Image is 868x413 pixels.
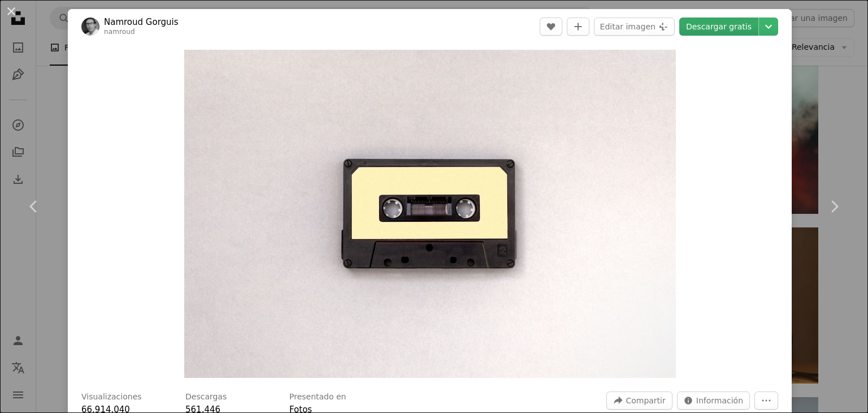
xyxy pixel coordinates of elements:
a: Namroud Gorguis [104,16,179,28]
button: Añade a la colección [567,18,589,36]
button: Me gusta [540,18,562,36]
button: Ampliar en esta imagen [184,50,676,378]
span: Compartir [626,392,665,409]
button: Elegir el tamaño de descarga [759,18,778,36]
a: Siguiente [800,152,868,261]
button: Editar imagen [594,18,675,36]
span: Información [696,392,743,409]
a: Descargar gratis [679,18,758,36]
button: Compartir esta imagen [606,392,672,410]
h3: Presentado en [289,392,346,403]
h3: Visualizaciones [81,392,142,403]
h3: Descargas [185,392,227,403]
button: Estadísticas sobre esta imagen [677,392,750,410]
button: Más acciones [754,392,778,410]
img: Foto de cinta de casete negra y marrón [184,50,676,378]
img: Ve al perfil de Namroud Gorguis [81,18,99,36]
a: namroud [104,28,135,36]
